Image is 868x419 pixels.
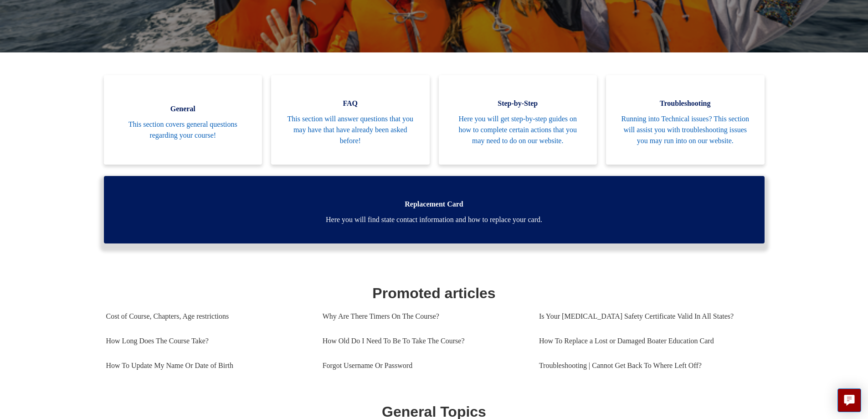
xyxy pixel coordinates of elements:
[285,114,416,146] span: This section will answer questions that you may have that have already been asked before!
[620,98,751,109] span: Troubleshooting
[106,353,309,378] a: How To Update My Name Or Date of Birth
[106,304,309,329] a: Cost of Course, Chapters, Age restrictions
[104,176,765,243] a: Replacement Card Here you will find state contact information and how to replace your card.
[620,114,751,146] span: Running into Technical issues? This section will assist you with troubleshooting issues you may r...
[106,329,309,353] a: How Long Does The Course Take?
[439,75,597,165] a: Step-by-Step Here you will get step-by-step guides on how to complete certain actions that you ma...
[323,329,525,353] a: How Old Do I Need To Be To Take The Course?
[118,199,751,210] span: Replacement Card
[452,114,584,146] span: Here you will get step-by-step guides on how to complete certain actions that you may need to do ...
[323,304,525,329] a: Why Are There Timers On The Course?
[106,282,762,304] h1: Promoted articles
[323,353,525,378] a: Forgot Username Or Password
[539,329,755,353] a: How To Replace a Lost or Damaged Boater Education Card
[118,214,751,225] span: Here you will find state contact information and how to replace your card.
[104,75,262,165] a: General This section covers general questions regarding your course!
[539,304,755,329] a: Is Your [MEDICAL_DATA] Safety Certificate Valid In All States?
[606,75,765,165] a: Troubleshooting Running into Technical issues? This section will assist you with troubleshooting ...
[452,98,584,109] span: Step-by-Step
[539,353,755,378] a: Troubleshooting | Cannot Get Back To Where Left Off?
[285,98,416,109] span: FAQ
[837,388,861,412] button: Live chat
[118,119,249,141] span: This section covers general questions regarding your course!
[271,75,430,165] a: FAQ This section will answer questions that you may have that have already been asked before!
[118,103,249,114] span: General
